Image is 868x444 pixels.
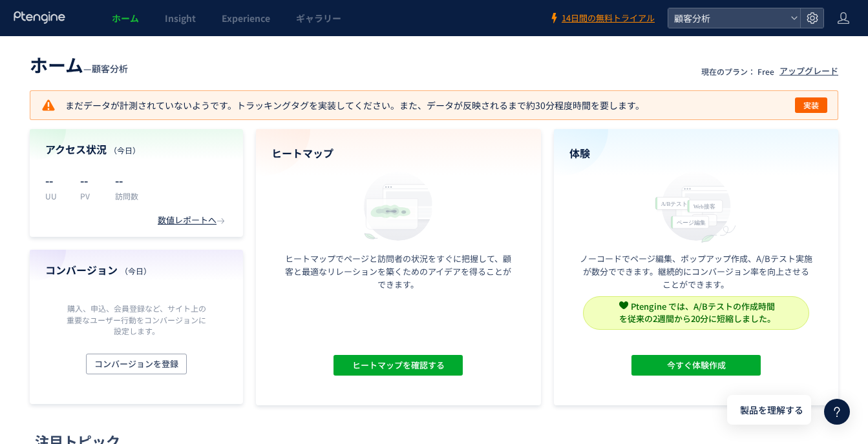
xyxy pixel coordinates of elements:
[649,168,743,244] img: home_experience_onbo_jp-C5-EgdA0.svg
[670,8,785,28] span: 顧客分析
[580,252,812,291] p: ノーコードでページ編集、ポップアップ作成、A/Bテスト実施が数分でできます。継続的にコンバージョン率を向上させることができます。
[352,355,445,376] span: ヒートマップを確認する
[701,66,774,77] p: 現在のプラン： Free
[333,355,463,376] button: ヒートマップを確認する
[619,301,628,310] img: svg+xml,%3c
[165,12,196,25] span: Insight
[45,170,65,190] p: --
[63,303,209,336] p: 購入、申込、会員登録など、サイト上の重要なユーザー行動をコンバージョンに設定します。
[115,170,138,190] p: --
[562,12,655,25] span: 14日間の無料トライアル
[569,146,823,161] h4: 体験
[41,97,644,113] p: まだデータが計測されていないようです。トラッキングタグを実装してください。また、データが反映されるまで約30分程度時間を要します。
[30,52,83,77] span: ホーム
[45,190,65,201] p: UU
[92,62,128,75] span: 顧客分析
[549,12,655,25] a: 14日間の無料トライアル
[94,354,178,374] span: コンバージョンを登録
[115,190,138,201] p: 訪問数
[795,97,827,113] button: 実装
[271,146,525,161] h4: ヒートマップ
[80,170,100,190] p: --
[803,97,819,113] span: 実装
[30,52,128,77] div: —
[222,12,270,25] span: Experience
[779,65,838,77] div: アップグレード
[282,252,514,291] p: ヒートマップでページと訪問者の状況をすぐに把握して、顧客と最適なリレーションを築くためのアイデアを得ることができます。
[296,12,341,25] span: ギャラリー
[120,265,151,276] span: （今日）
[158,214,228,227] div: 数値レポートへ
[112,12,139,25] span: ホーム
[631,355,761,376] button: 今すぐ体験作成
[80,190,100,201] p: PV
[86,354,187,374] button: コンバージョンを登録
[619,300,776,325] span: Ptengine では、A/Bテストの作成時間 を従来の2週間から20分に短縮しました。
[740,403,803,417] span: 製品を理解する
[45,263,228,277] h4: コンバージョン
[109,145,140,156] span: （今日）
[45,142,228,157] h4: アクセス状況
[666,355,725,376] span: 今すぐ体験作成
